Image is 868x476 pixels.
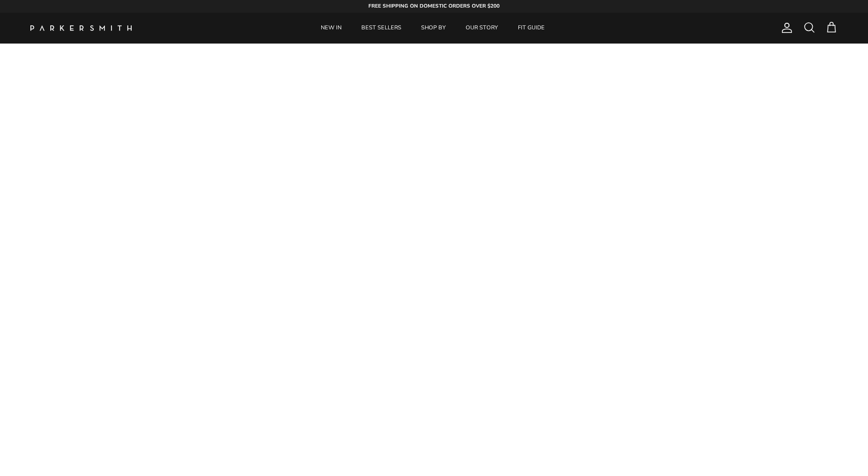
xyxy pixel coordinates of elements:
[30,25,132,31] a: Parker Smith
[312,13,351,44] a: NEW IN
[151,13,715,44] div: Primary
[412,13,455,44] a: SHOP BY
[368,3,500,10] strong: FREE SHIPPING ON DOMESTIC ORDERS OVER $200
[352,13,410,44] a: BEST SELLERS
[777,22,793,34] a: Account
[457,13,507,44] a: OUR STORY
[509,13,554,44] a: FIT GUIDE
